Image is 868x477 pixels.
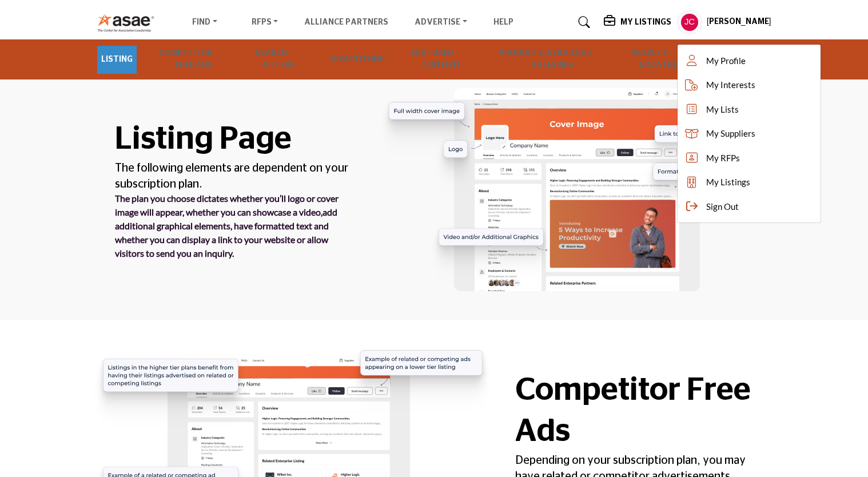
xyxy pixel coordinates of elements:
[604,15,671,29] div: My Listings
[515,369,753,453] h5: Competitor Free Ads
[115,118,353,160] h5: Listing Page
[244,14,286,30] a: RFPs
[678,170,821,194] a: My Listings
[567,13,598,31] a: Search
[155,39,233,79] a: Competitor Free Ads
[678,121,821,146] a: My Suppliers
[707,17,771,28] h5: [PERSON_NAME]
[706,152,740,165] span: My RFPs
[706,78,755,92] span: My Interests
[678,146,821,170] a: My RFPs
[407,14,475,30] a: Advertise
[706,176,750,189] span: My Listings
[495,39,608,79] a: Products, Services & Galleries
[304,18,388,26] a: Alliance Partners
[493,18,513,26] a: Help
[407,39,477,79] a: Featured Content
[706,127,755,140] span: My Suppliers
[326,46,389,74] a: Advertising
[115,193,339,259] b: The plan you choose dictates whether you’ll logo or cover image will appear, whether you can show...
[678,73,821,97] a: My Interests
[627,39,700,79] a: People & Locations
[677,10,702,35] button: Show hide supplier dropdown
[115,160,353,192] p: The following elements are dependent on your subscription plan.
[678,97,821,122] a: My Lists
[620,17,671,27] h5: My Listings
[251,39,308,79] a: Search Filters
[678,49,821,73] a: My Profile
[184,14,225,30] a: Find
[706,54,746,67] span: My Profile
[377,88,777,291] img: MediaKitListingPage.svg
[706,103,739,116] span: My Lists
[97,46,137,74] a: Listing
[718,39,771,79] a: Member Perks
[97,13,161,32] img: Site Logo
[706,200,739,213] span: Sign Out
